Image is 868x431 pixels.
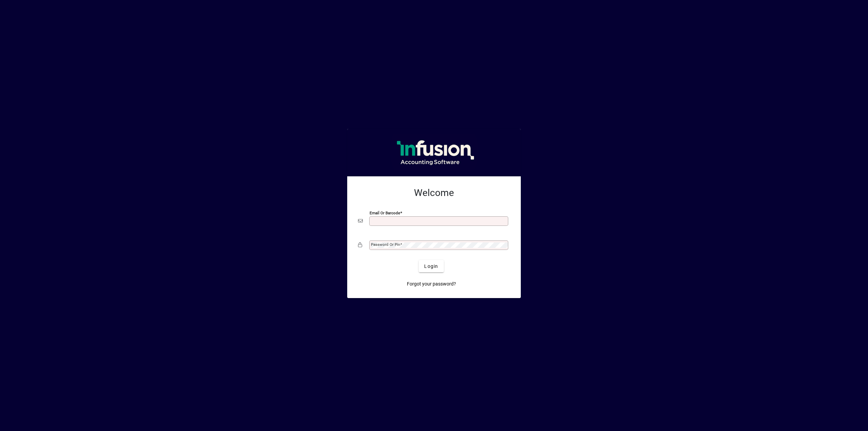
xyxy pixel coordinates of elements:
[371,242,400,247] mat-label: Password or Pin
[419,260,443,272] button: Login
[358,187,510,199] h2: Welcome
[370,211,400,215] mat-label: Email or Barcode
[424,263,438,270] span: Login
[404,278,459,290] a: Forgot your password?
[407,280,456,288] span: Forgot your password?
